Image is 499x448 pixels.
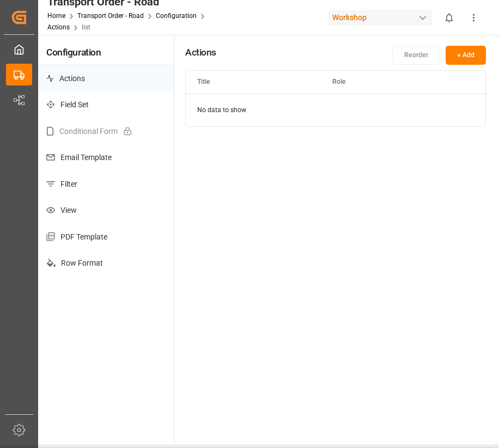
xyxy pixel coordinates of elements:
[47,23,70,31] a: Actions
[328,7,437,28] button: Workshop
[185,46,216,59] h4: Actions
[437,5,461,30] button: show 0 new notifications
[186,71,321,94] th: Title
[38,118,174,145] p: Conditional Form
[328,10,433,26] div: Workshop
[38,171,174,198] p: Filter
[38,250,174,277] p: Row Format
[38,144,174,171] p: Email Template
[461,5,486,30] button: show more
[321,71,456,94] th: Role
[77,12,144,20] a: Transport Order - Road
[156,12,197,20] a: Configuration
[38,224,174,250] p: PDF Template
[38,197,174,224] p: View
[38,91,174,118] p: Field Set
[446,46,486,65] button: + Add
[47,12,65,20] a: Home
[186,94,485,126] td: No data to show
[38,65,174,92] p: Actions
[38,35,174,65] h4: Configuration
